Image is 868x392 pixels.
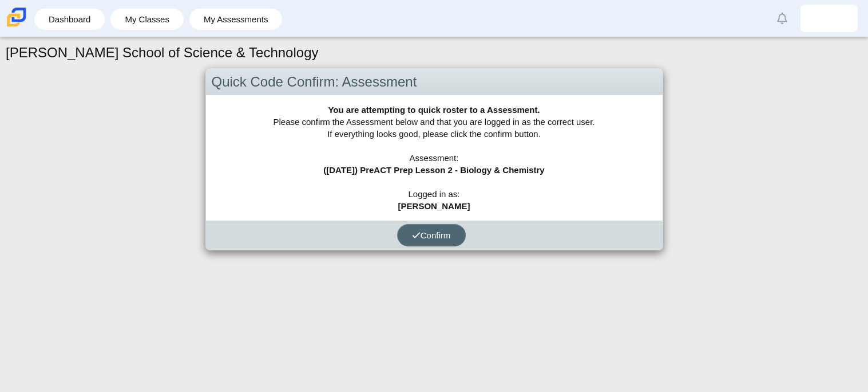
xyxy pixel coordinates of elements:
[323,165,544,175] b: ([DATE]) PreACT Prep Lesson 2 - Biology & Chemistry
[398,201,470,211] b: [PERSON_NAME]
[328,105,540,115] b: You are attempting to quick roster to a Assessment.
[6,43,319,62] h1: [PERSON_NAME] School of Science & Technology
[412,230,451,240] span: Confirm
[206,69,663,96] div: Quick Code Confirm: Assessment
[116,9,178,30] a: My Classes
[820,9,838,28] img: keanu.cardoso.GzyNbu
[195,9,277,30] a: My Assessments
[40,9,99,30] a: Dashboard
[397,224,466,246] button: Confirm
[770,6,795,31] a: Alerts
[800,5,858,32] a: keanu.cardoso.GzyNbu
[5,5,29,29] img: Carmen School of Science & Technology
[206,95,663,221] div: Please confirm the Assessment below and that you are logged in as the correct user. If everything...
[5,21,29,31] a: Carmen School of Science & Technology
